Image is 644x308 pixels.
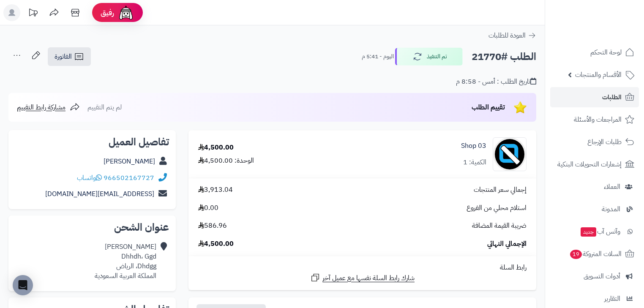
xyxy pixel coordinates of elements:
span: 4,500.00 [198,239,234,249]
div: Open Intercom Messenger [13,275,33,295]
span: الأقسام والمنتجات [575,69,622,81]
a: المدونة [550,199,639,219]
a: المراجعات والأسئلة [550,109,639,130]
h2: الطلب #21770 [472,48,536,65]
a: مشاركة رابط التقييم [17,102,80,112]
span: إجمالي سعر المنتجات [474,185,527,195]
span: 586.96 [198,221,227,231]
div: الكمية: 1 [463,158,486,167]
a: إشعارات التحويلات البنكية [550,154,639,174]
span: الإجمالي النهائي [487,239,527,249]
span: تقييم الطلب [472,102,505,112]
a: وآتس آبجديد [550,221,639,242]
span: الفاتورة [55,52,72,62]
span: 0.00 [198,203,218,213]
img: ai-face.png [117,4,134,21]
a: [EMAIL_ADDRESS][DOMAIN_NAME] [45,189,154,199]
button: تم التنفيذ [395,48,463,65]
a: العملاء [550,177,639,197]
span: استلام محلي من الفروع [467,203,527,213]
span: التقارير [604,293,620,305]
h2: تفاصيل العميل [15,137,169,147]
div: [PERSON_NAME] Dhhdh، Ggd Dhdgg، الرياض المملكة العربية السعودية [95,242,156,281]
span: العملاء [604,181,620,193]
span: رفيق [101,8,114,18]
a: العودة للطلبات [488,30,536,41]
div: 4,500.00 [198,143,234,153]
a: واتساب [77,173,102,183]
a: [PERSON_NAME] [104,156,155,166]
a: الطلبات [550,87,639,107]
span: وآتس آب [580,226,620,237]
span: الطلبات [602,91,622,103]
span: مشاركة رابط التقييم [17,102,65,112]
img: logo-2.png [587,18,636,35]
span: لوحة التحكم [590,46,622,58]
a: لوحة التحكم [550,42,639,63]
img: no_image-90x90.png [493,137,526,171]
span: ضريبة القيمة المضافة [472,221,527,231]
span: 19 [570,250,582,259]
small: اليوم - 5:41 م [362,52,394,61]
a: 03 Shop [461,141,486,151]
span: إشعارات التحويلات البنكية [557,158,622,170]
a: الفاتورة [48,47,91,66]
a: السلات المتروكة19 [550,244,639,264]
span: لم يتم التقييم [87,102,122,112]
span: 3,913.04 [198,185,233,195]
a: شارك رابط السلة نفسها مع عميل آخر [310,273,415,283]
span: جديد [581,227,596,237]
a: أدوات التسويق [550,266,639,286]
div: رابط السلة [192,263,533,273]
a: تحديثات المنصة [22,4,44,23]
span: شارك رابط السلة نفسها مع عميل آخر [322,273,415,283]
span: أدوات التسويق [584,270,620,282]
span: طلبات الإرجاع [587,136,622,148]
a: طلبات الإرجاع [550,132,639,152]
h2: عنوان الشحن [15,222,169,232]
span: السلات المتروكة [569,248,622,260]
a: 966502167727 [104,173,154,183]
span: المدونة [602,203,620,215]
span: المراجعات والأسئلة [574,114,622,125]
div: الوحدة: 4,500.00 [198,156,254,166]
span: العودة للطلبات [488,30,526,41]
div: تاريخ الطلب : أمس - 8:58 م [456,77,536,87]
